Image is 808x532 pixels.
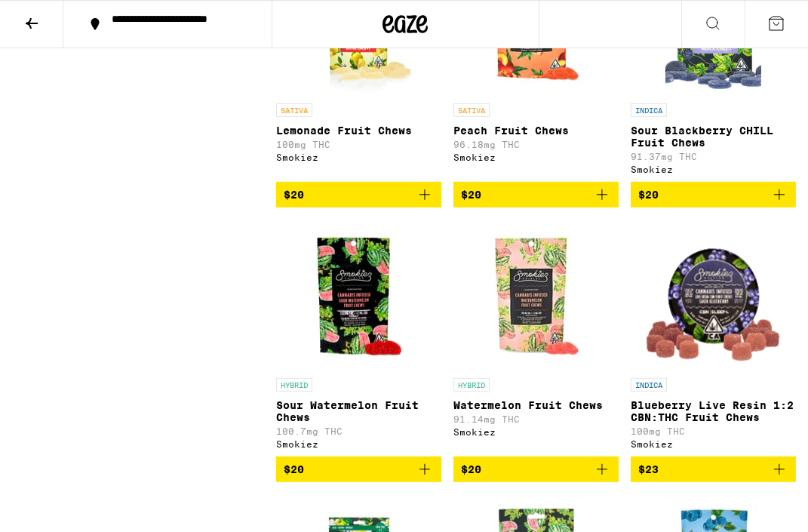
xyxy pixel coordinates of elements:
[638,189,659,201] span: $20
[453,152,619,162] div: Smokiez
[453,220,619,457] a: Open page for Watermelon Fruit Chews from Smokiez
[631,378,667,392] p: INDICA
[631,457,796,482] button: Add to bag
[453,457,619,482] button: Add to bag
[631,399,796,423] p: Blueberry Live Resin 1:2 CBN:THC Fruit Chews
[461,189,481,201] span: $20
[276,103,312,117] p: SATIVA
[638,463,659,475] span: $23
[276,426,441,436] p: 100.7mg THC
[453,378,490,392] p: HYBRID
[631,103,667,117] p: INDICA
[284,189,304,201] span: $20
[284,220,435,371] img: Smokiez - Sour Watermelon Fruit Chews
[276,220,441,457] a: Open page for Sour Watermelon Fruit Chews from Smokiez
[453,125,619,137] p: Peach Fruit Chews
[276,125,441,137] p: Lemonade Fruit Chews
[276,140,441,149] p: 100mg THC
[631,220,796,457] a: Open page for Blueberry Live Resin 1:2 CBN:THC Fruit Chews from Smokiez
[276,439,441,449] div: Smokiez
[276,457,441,482] button: Add to bag
[9,11,109,23] span: Hi. Need any help?
[276,378,312,392] p: HYBRID
[276,399,441,423] p: Sour Watermelon Fruit Chews
[631,182,796,208] button: Add to bag
[631,165,796,174] div: Smokiez
[453,182,619,208] button: Add to bag
[284,463,304,475] span: $20
[453,140,619,149] p: 96.18mg THC
[453,427,619,437] div: Smokiez
[453,103,490,117] p: SATIVA
[641,220,785,371] img: Smokiez - Blueberry Live Resin 1:2 CBN:THC Fruit Chews
[631,125,796,149] p: Sour Blackberry CHILL Fruit Chews
[453,399,619,411] p: Watermelon Fruit Chews
[461,463,481,475] span: $20
[461,220,612,371] img: Smokiez - Watermelon Fruit Chews
[276,152,441,162] div: Smokiez
[453,414,619,424] p: 91.14mg THC
[276,182,441,208] button: Add to bag
[631,439,796,449] div: Smokiez
[631,152,796,161] p: 91.37mg THC
[631,426,796,436] p: 100mg THC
